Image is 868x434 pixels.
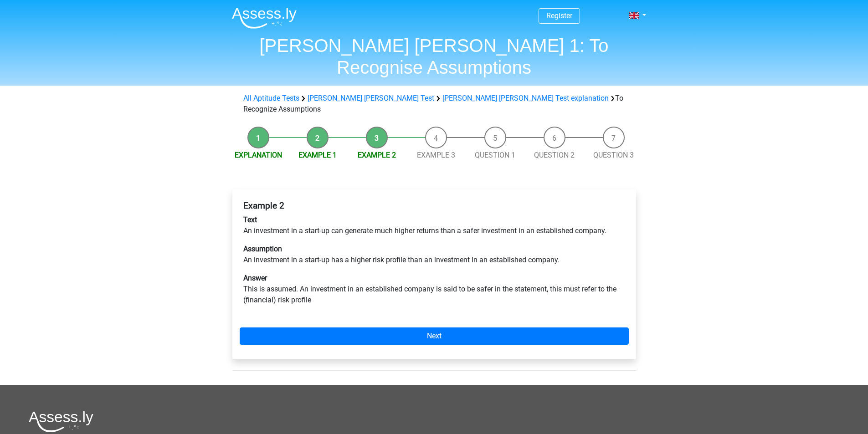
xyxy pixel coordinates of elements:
a: [PERSON_NAME] [PERSON_NAME] Test [308,94,434,102]
p: This is assumed. An investment in an established company is said to be safer in the statement, th... [243,273,625,306]
a: Explanation [235,151,282,159]
img: Assessly logo [29,411,93,432]
h1: [PERSON_NAME] [PERSON_NAME] 1: To Recognise Assumptions [225,35,644,78]
a: All Aptitude Tests [243,94,299,102]
a: Question 1 [475,151,515,159]
div: To Recognize Assumptions [240,93,629,115]
p: An investment in a start-up can generate much higher returns than a safer investment in an establ... [243,214,625,236]
a: Next [240,327,629,345]
a: Question 3 [593,151,634,159]
a: Example 3 [417,151,455,159]
a: [PERSON_NAME] [PERSON_NAME] Test explanation [442,94,609,102]
a: Register [546,11,572,20]
b: Assumption [243,245,282,253]
img: Assessly [232,7,297,29]
b: Example 2 [243,200,284,211]
a: Example 2 [358,151,396,159]
p: An investment in a start-up has a higher risk profile than an investment in an established company. [243,244,625,266]
b: Text [243,215,257,224]
b: Answer [243,274,267,282]
a: Example 1 [298,151,337,159]
a: Question 2 [534,151,575,159]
